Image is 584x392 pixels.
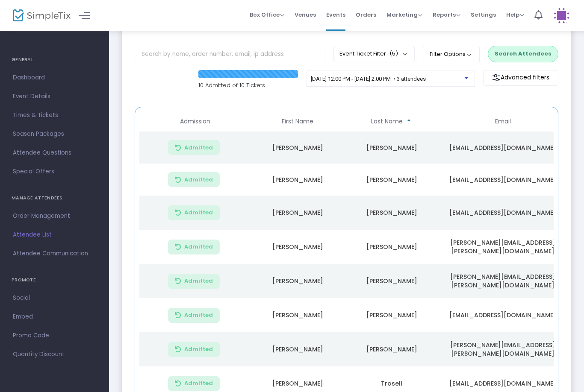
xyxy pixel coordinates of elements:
span: First Name [282,118,313,125]
span: Last Name [371,118,403,125]
td: [PERSON_NAME] [345,196,439,230]
button: Admitted [168,342,220,357]
td: [PERSON_NAME] [345,230,439,264]
button: Admitted [168,274,220,289]
td: [PERSON_NAME] [251,196,345,230]
span: Admitted [184,176,213,183]
m-button: Advanced filters [483,70,558,86]
span: Admitted [184,346,213,353]
button: Search Attendees [488,46,558,62]
td: [PERSON_NAME] [251,164,345,196]
span: Embed [13,311,96,322]
span: Social [13,293,96,304]
h4: PROMOTE [12,272,97,289]
td: [PERSON_NAME] [345,164,439,196]
input: Search by name, order number, email, ip address [135,46,325,63]
p: 10 Admitted of 10 Tickets [198,81,298,90]
span: [DATE] 12:00 PM - [DATE] 2:00 PM • 3 attendees [311,76,426,82]
button: Admitted [168,140,220,155]
td: [PERSON_NAME][EMAIL_ADDRESS][PERSON_NAME][DOMAIN_NAME] [439,332,567,366]
span: Marketing [386,11,422,19]
td: [PERSON_NAME] [345,332,439,366]
span: Dashboard [13,72,96,83]
span: Venues [295,4,316,26]
span: Admission [180,118,210,125]
td: [EMAIL_ADDRESS][DOMAIN_NAME] [439,132,567,164]
span: Events [326,4,345,26]
td: [PERSON_NAME] [345,132,439,164]
span: Quantity Discount [13,349,96,360]
td: [PERSON_NAME] [345,264,439,298]
span: Admitted [184,209,213,216]
img: filter [492,73,501,82]
button: Event Ticket Filter(5) [333,46,415,62]
span: Box Office [250,11,284,19]
span: Reports [433,11,460,19]
span: (5) [389,50,398,57]
button: Filter Options [423,46,480,63]
span: Attendee Communication [13,248,96,259]
span: Admitted [184,312,213,319]
td: [PERSON_NAME] [251,264,345,298]
button: Admitted [168,376,220,391]
span: Admitted [184,243,213,250]
td: [PERSON_NAME] [251,132,345,164]
span: Admitted [184,278,213,284]
span: Special Offers [13,166,96,177]
td: [EMAIL_ADDRESS][DOMAIN_NAME] [439,164,567,196]
span: Promo Code [13,330,96,341]
button: Admitted [168,240,220,255]
td: [PERSON_NAME] [251,230,345,264]
h4: MANAGE ATTENDEES [12,190,97,207]
span: Order Management [13,211,96,222]
span: Attendee Questions [13,147,96,158]
td: [EMAIL_ADDRESS][DOMAIN_NAME] [439,196,567,230]
span: Email [495,118,511,125]
span: Orders [356,4,376,26]
span: Settings [471,4,496,26]
td: [EMAIL_ADDRESS][DOMAIN_NAME] [439,298,567,332]
td: [PERSON_NAME] [251,332,345,366]
td: [PERSON_NAME] [251,298,345,332]
span: Times & Tickets [13,110,96,121]
h4: GENERAL [12,51,97,68]
td: [PERSON_NAME][EMAIL_ADDRESS][PERSON_NAME][DOMAIN_NAME] [439,264,567,298]
span: Help [506,11,524,19]
span: Attendee List [13,229,96,240]
button: Admitted [168,308,220,323]
span: Sortable [406,118,413,125]
span: Season Packages [13,129,96,140]
button: Admitted [168,172,220,187]
button: Admitted [168,205,220,220]
td: [PERSON_NAME][EMAIL_ADDRESS][PERSON_NAME][DOMAIN_NAME] [439,230,567,264]
span: Admitted [184,144,213,151]
span: Admitted [184,380,213,387]
span: Event Details [13,91,96,102]
td: [PERSON_NAME] [345,298,439,332]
